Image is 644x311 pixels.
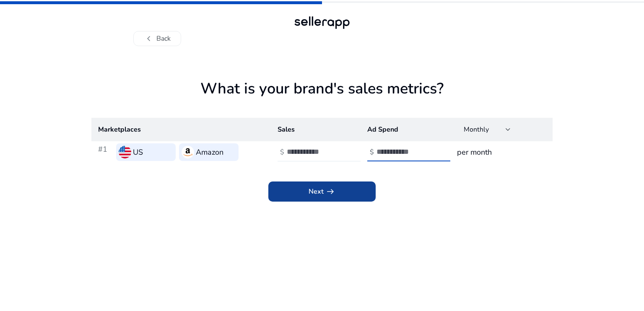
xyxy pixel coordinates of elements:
button: chevron_leftBack [133,31,181,46]
th: Ad Spend [361,118,450,141]
h1: What is your brand's sales metrics? [91,80,553,118]
h3: US [133,146,143,158]
h3: Amazon [196,146,223,158]
h3: per month [457,146,546,158]
h3: #1 [98,143,113,161]
span: Next [309,187,335,197]
img: us.svg [119,146,131,158]
span: Monthly [464,125,489,134]
h4: $ [280,148,284,156]
th: Marketplaces [91,118,271,141]
span: arrow_right_alt [325,187,335,197]
th: Sales [271,118,361,141]
button: Nextarrow_right_alt [268,181,376,202]
span: chevron_left [144,34,154,44]
h4: $ [370,148,374,156]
